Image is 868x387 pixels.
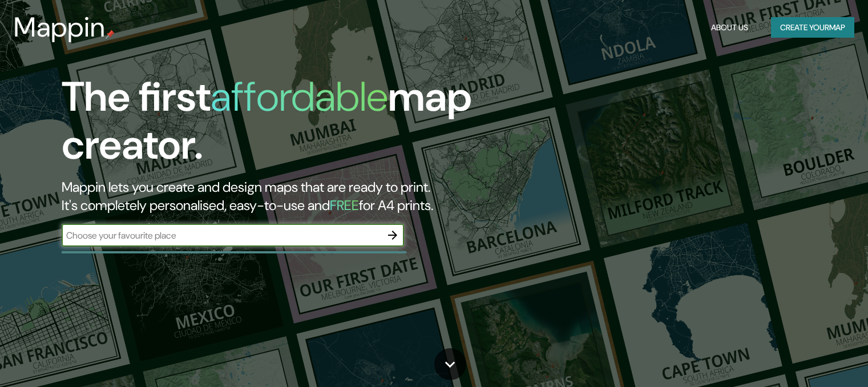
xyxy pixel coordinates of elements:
h3: Mappin [14,11,106,43]
button: About Us [706,17,753,38]
button: Create yourmap [771,17,854,38]
h1: affordable [211,70,388,123]
img: mappin-pin [106,30,115,39]
h1: The first map creator. [62,73,496,178]
input: Choose your favourite place [62,229,381,242]
h5: FREE [330,196,359,214]
h2: Mappin lets you create and design maps that are ready to print. It's completely personalised, eas... [62,178,496,215]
